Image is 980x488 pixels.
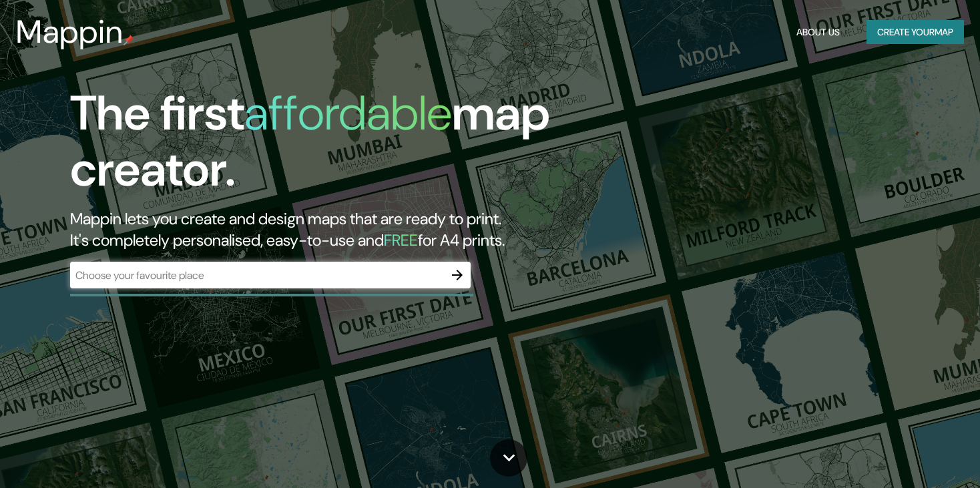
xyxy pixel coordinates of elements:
h5: FREE [384,230,418,250]
h2: Mappin lets you create and design maps that are ready to print. It's completely personalised, eas... [70,208,560,251]
input: Choose your favourite place [70,268,444,283]
h1: affordable [244,82,452,144]
img: mappin-pin [124,35,134,45]
button: Create yourmap [867,20,964,45]
iframe: Help widget launcher [861,436,965,473]
button: About Us [791,20,845,45]
h1: The first map creator. [70,85,560,208]
h3: Mappin [16,13,124,51]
